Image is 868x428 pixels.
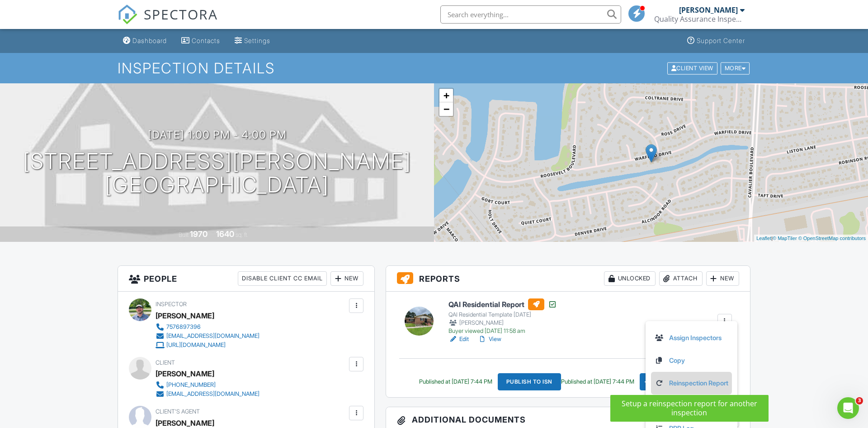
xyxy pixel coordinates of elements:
[23,149,411,197] h1: [STREET_ADDRESS][PERSON_NAME] [GEOGRAPHIC_DATA]
[119,33,170,49] a: Dashboard
[179,231,189,238] span: Built
[640,373,717,390] div: Resend Email/Text
[192,37,220,44] div: Contacts
[156,301,187,308] span: Inspector
[118,5,137,24] img: The Best Home Inspection Software - Spectora
[156,359,175,366] span: Client
[156,332,259,341] a: [EMAIL_ADDRESS][DOMAIN_NAME]
[166,341,226,349] div: [URL][DOMAIN_NAME]
[654,14,745,24] div: Quality Assurance Inspections LLC.
[439,102,453,116] a: Zoom out
[837,397,859,419] iframe: Intercom live chat
[667,62,717,74] div: Client View
[156,322,259,332] a: 7576897396
[684,33,749,49] a: Support Center
[118,12,218,31] a: SPECTORA
[144,5,218,24] span: SPECTORA
[166,381,216,389] div: [PHONE_NUMBER]
[231,33,274,49] a: Settings
[156,341,259,350] a: [URL][DOMAIN_NAME]
[756,236,771,241] a: Leaflet
[156,380,259,390] a: [PHONE_NUMBER]
[655,378,728,388] a: Reinspection Report
[697,37,745,44] div: Support Center
[448,298,557,335] a: QAI Residential Report QAI Residential Template [DATE] [PERSON_NAME] Buyer viewed [DATE] 11:58 am
[754,235,868,242] div: |
[721,62,750,74] div: More
[148,129,287,141] h3: [DATE] 1:00 pm - 4:00 pm
[419,378,492,385] div: Published at [DATE] 7:44 PM
[498,373,561,390] div: Publish to ISN
[166,390,259,398] div: [EMAIL_ADDRESS][DOMAIN_NAME]
[561,378,634,385] div: Published at [DATE] 7:44 PM
[156,390,259,399] a: [EMAIL_ADDRESS][DOMAIN_NAME]
[166,332,259,340] div: [EMAIL_ADDRESS][DOMAIN_NAME]
[773,236,797,241] a: © MapTiler
[448,311,557,318] div: QAI Residential Template [DATE]
[156,408,200,415] span: Client's Agent
[448,327,557,335] div: Buyer viewed [DATE] 11:58 am
[178,33,224,49] a: Contacts
[216,229,234,239] div: 1640
[448,298,557,310] h6: QAI Residential Report
[655,356,728,365] a: Copy
[440,5,621,24] input: Search everything...
[132,37,167,44] div: Dashboard
[604,271,656,286] div: Unlocked
[118,60,750,76] h1: Inspection Details
[448,335,469,344] a: Edit
[856,397,863,404] span: 3
[118,266,374,292] h3: People
[156,367,214,380] div: [PERSON_NAME]
[244,37,270,44] div: Settings
[655,401,728,411] a: View Log
[238,271,327,286] div: Disable Client CC Email
[190,229,208,239] div: 1970
[439,89,453,102] a: Zoom in
[236,231,248,238] span: sq. ft.
[798,236,866,241] a: © OpenStreetMap contributors
[156,309,214,322] div: [PERSON_NAME]
[706,271,739,286] div: New
[679,5,738,14] div: [PERSON_NAME]
[386,266,750,292] h3: Reports
[655,333,728,343] a: Assign Inspectors
[448,318,557,327] div: [PERSON_NAME]
[659,271,703,286] div: Attach
[666,64,720,71] a: Client View
[478,335,501,344] a: View
[330,271,363,286] div: New
[166,323,201,331] div: 7576897396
